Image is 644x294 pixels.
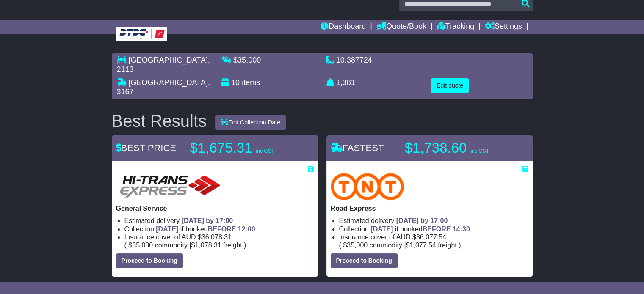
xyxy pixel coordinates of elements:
[208,225,236,233] span: BEFORE
[339,217,528,225] li: Estimated delivery
[116,204,314,212] p: General Service
[238,56,261,64] span: 35,000
[116,253,183,268] button: Proceed to Booking
[129,56,208,64] span: [GEOGRAPHIC_DATA]
[396,217,448,224] span: [DATE] by 17:00
[405,140,511,157] p: $1,738.60
[453,225,470,233] span: 14:30
[339,241,463,249] span: ( ).
[156,225,255,233] span: if booked
[242,78,260,87] span: items
[347,242,368,249] span: 35,000
[416,234,446,241] span: 36,077.54
[370,242,402,249] span: Commodity
[117,56,210,74] span: , 2113
[124,217,314,225] li: Estimated delivery
[404,242,406,249] span: |
[423,225,451,233] span: BEFORE
[431,78,469,93] button: Edit quote
[256,148,274,154] span: inc GST
[321,20,366,34] a: Dashboard
[336,78,355,87] span: 1,381
[341,242,459,249] span: $ $
[116,173,224,200] img: HiTrans: General Service
[190,140,296,157] p: $1,675.31
[331,253,398,268] button: Proceed to Booking
[238,225,255,233] span: 12:00
[339,233,447,241] span: Insurance cover of AUD $
[124,233,232,241] span: Insurance cover of AUD $
[409,242,436,249] span: 1,077.54
[124,225,314,233] li: Collection
[370,225,470,233] span: if booked
[370,225,393,233] span: [DATE]
[117,78,210,96] span: , 3167
[336,56,372,64] span: 10.387724
[155,242,188,249] span: Commodity
[470,148,489,154] span: inc GST
[485,20,522,34] a: Settings
[215,115,286,130] button: Edit Collection Date
[132,242,153,249] span: 35,000
[331,204,528,212] p: Road Express
[124,241,248,249] span: ( ).
[127,242,244,249] span: $ $
[182,217,233,224] span: [DATE] by 17:00
[156,225,178,233] span: [DATE]
[331,143,384,153] span: FASTEST
[231,78,240,87] span: 10
[376,20,426,34] a: Quote/Book
[202,234,232,241] span: 36,078.31
[223,242,242,249] span: Freight
[339,225,528,233] li: Collection
[129,78,208,87] span: [GEOGRAPHIC_DATA]
[116,143,176,153] span: BEST PRICE
[195,242,221,249] span: 1,078.31
[108,112,211,130] div: Best Results
[438,242,456,249] span: Freight
[331,173,404,200] img: TNT Domestic: Road Express
[233,56,261,64] span: $
[437,20,474,34] a: Tracking
[189,242,191,249] span: |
